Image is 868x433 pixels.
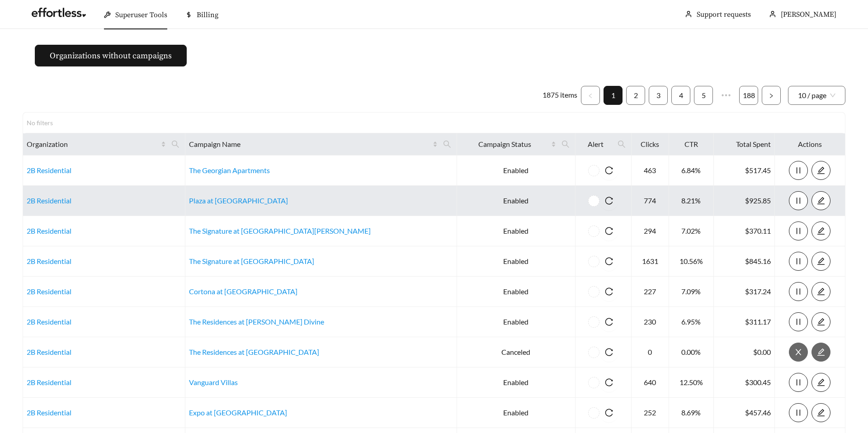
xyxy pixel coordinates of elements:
[197,10,218,19] span: Billing
[669,277,714,307] td: 7.09%
[632,398,669,428] td: 252
[189,226,371,235] a: The Signature at [GEOGRAPHIC_DATA][PERSON_NAME]
[789,409,807,417] span: pause
[599,318,618,326] span: reload
[672,86,690,104] a: 4
[694,86,712,104] a: 5
[558,137,573,151] span: search
[714,246,775,277] td: $845.16
[812,287,830,296] span: edit
[714,155,775,186] td: $517.45
[812,227,830,235] span: edit
[694,86,713,105] li: 5
[604,86,622,104] a: 1
[27,118,63,127] div: No filters
[789,282,808,301] button: pause
[50,50,172,62] span: Organizations without campaigns
[457,367,576,398] td: Enabled
[561,140,570,148] span: search
[739,86,758,105] li: 188
[189,139,431,150] span: Campaign Name
[457,337,576,367] td: Canceled
[632,246,669,277] td: 1631
[811,348,830,356] a: edit
[599,252,618,271] button: reload
[632,277,669,307] td: 227
[627,86,645,104] a: 2
[168,137,183,151] span: search
[669,307,714,337] td: 6.95%
[762,86,781,105] li: Next Page
[714,367,775,398] td: $300.45
[189,196,288,205] a: Plaza at [GEOGRAPHIC_DATA]
[632,337,669,367] td: 0
[811,373,830,392] button: edit
[599,343,618,362] button: reload
[599,348,618,356] span: reload
[714,186,775,216] td: $925.85
[581,86,600,105] li: Previous Page
[781,10,836,19] span: [PERSON_NAME]
[27,166,71,174] a: 2B Residential
[812,378,830,386] span: edit
[812,257,830,265] span: edit
[457,246,576,277] td: Enabled
[649,86,667,104] a: 3
[632,367,669,398] td: 640
[35,45,187,66] button: Organizations without campaigns
[669,246,714,277] td: 10.56%
[599,282,618,301] button: reload
[618,140,626,148] span: search
[604,86,623,105] li: 1
[614,137,629,151] span: search
[671,86,690,105] li: 4
[27,378,71,386] a: 2B Residential
[599,221,618,240] button: reload
[27,226,71,235] a: 2B Residential
[632,133,669,155] th: Clicks
[632,216,669,246] td: 294
[189,287,297,296] a: Cortona at [GEOGRAPHIC_DATA]
[789,161,808,180] button: pause
[189,166,270,174] a: The Georgian Apartments
[189,348,319,356] a: The Residences at [GEOGRAPHIC_DATA]
[626,86,645,105] li: 2
[811,317,830,326] a: edit
[811,191,830,210] button: edit
[189,378,238,386] a: Vanguard Villas
[669,186,714,216] td: 8.21%
[798,86,835,104] span: 10 / page
[811,282,830,301] button: edit
[789,191,808,210] button: pause
[789,312,808,331] button: pause
[27,196,71,205] a: 2B Residential
[599,403,618,422] button: reload
[812,166,830,174] span: edit
[632,155,669,186] td: 463
[461,139,550,150] span: Campaign Status
[599,227,618,235] span: reload
[189,317,324,326] a: The Residences at [PERSON_NAME] Divine
[789,287,807,296] span: pause
[457,216,576,246] td: Enabled
[812,197,830,205] span: edit
[811,378,830,386] a: edit
[789,373,808,392] button: pause
[811,287,830,296] a: edit
[811,221,830,240] button: edit
[811,312,830,331] button: edit
[599,373,618,392] button: reload
[789,166,807,174] span: pause
[789,252,808,271] button: pause
[788,86,845,105] div: Page Size
[599,161,618,180] button: reload
[789,318,807,326] span: pause
[27,317,71,326] a: 2B Residential
[714,337,775,367] td: $0.00
[789,221,808,240] button: pause
[669,216,714,246] td: 7.02%
[439,137,455,151] span: search
[457,307,576,337] td: Enabled
[457,398,576,428] td: Enabled
[811,252,830,271] button: edit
